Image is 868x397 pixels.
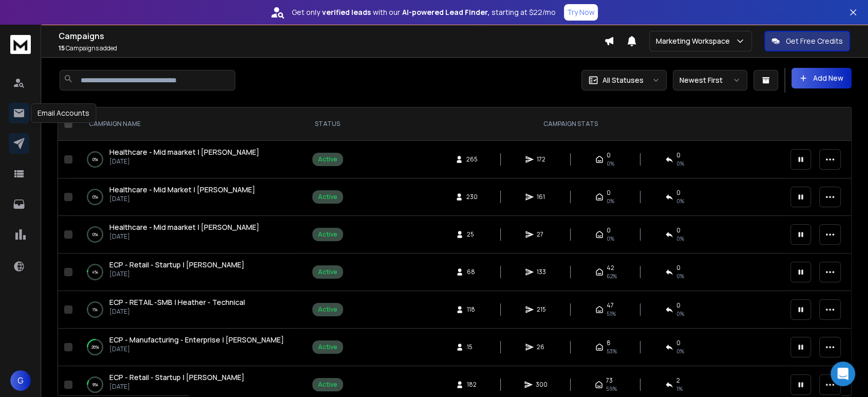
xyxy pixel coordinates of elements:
span: 51 % [607,310,616,318]
span: Healthcare - Mid Market | [PERSON_NAME] [109,185,255,194]
button: Add New [791,68,852,88]
div: Active [318,305,337,314]
span: 15 [59,44,65,52]
span: 133 [537,268,547,276]
a: ECP - Retail - Startup | [PERSON_NAME] [109,260,244,270]
th: CAMPAIGN STATS [356,107,784,141]
span: 300 [536,381,548,389]
div: Active [318,193,337,201]
img: logo [10,35,31,54]
span: 27 [537,230,547,239]
span: Healthcare - Mid maarket | [PERSON_NAME] [109,222,259,232]
p: [DATE] [109,195,255,203]
a: Healthcare - Mid maarket | [PERSON_NAME] [109,147,259,157]
span: 42 [607,264,614,272]
span: 73 [606,376,613,385]
span: 68 [467,268,477,276]
div: Active [318,343,337,351]
span: ECP - RETAIL -SMB | Heather - Technical [109,297,245,307]
span: ECP - Manufacturing - Enterprise | [PERSON_NAME] [109,335,284,345]
div: Active [318,155,337,164]
a: ECP - Manufacturing - Enterprise | [PERSON_NAME] [109,335,284,345]
p: Marketing Workspace [656,36,734,46]
span: 0 % [676,347,684,355]
span: 161 [537,193,547,201]
button: Newest First [673,70,747,91]
p: 0 % [92,229,98,240]
p: 26 % [91,342,99,352]
button: Get Free Credits [764,31,850,51]
a: Healthcare - Mid Market | [PERSON_NAME] [109,185,255,195]
p: Try Now [567,7,595,17]
span: 1 % [676,385,683,393]
div: Active [318,268,337,276]
th: CAMPAIGN NAME [77,107,298,141]
span: 0% [607,234,614,243]
span: 53 % [607,347,617,355]
p: [DATE] [109,345,284,353]
p: 4 % [92,267,98,277]
td: 1%ECP - RETAIL -SMB | Heather - Technical[DATE] [77,291,298,329]
span: ECP - Retail - Startup | [PERSON_NAME] [109,260,244,269]
p: Get only with our starting at $22/mo [292,7,556,17]
span: 265 [466,155,478,164]
span: 0 [607,189,611,197]
p: All Statuses [602,75,644,85]
p: [DATE] [109,383,244,391]
p: Get Free Credits [786,36,843,46]
a: ECP - Retail - Startup | [PERSON_NAME] [109,372,244,383]
span: 0 % [676,234,684,243]
span: 0 [607,226,611,234]
div: Email Accounts [31,103,96,123]
div: Active [318,381,337,389]
span: 182 [467,381,477,389]
span: 172 [537,155,547,164]
span: 15 [467,343,477,351]
span: 0 [676,189,681,197]
span: 0 [676,226,681,234]
span: 0 [676,339,681,347]
p: 9 % [92,380,98,390]
span: 25 [467,230,477,239]
p: [DATE] [109,308,245,316]
a: ECP - RETAIL -SMB | Heather - Technical [109,297,245,308]
th: STATUS [298,107,356,141]
span: 8 [607,339,611,347]
span: 118 [467,305,477,314]
span: Healthcare - Mid maarket | [PERSON_NAME] [109,147,259,157]
p: [DATE] [109,157,259,166]
button: Try Now [564,4,598,21]
td: 0%Healthcare - Mid Market | [PERSON_NAME][DATE] [77,178,298,216]
span: ECP - Retail - Startup | [PERSON_NAME] [109,372,244,382]
strong: verified leads [322,7,371,17]
span: 0% [607,197,614,205]
a: Healthcare - Mid maarket | [PERSON_NAME] [109,222,259,232]
span: 62 % [607,272,617,280]
td: 0%Healthcare - Mid maarket | [PERSON_NAME][DATE] [77,216,298,254]
span: 0 [607,151,611,159]
div: Open Intercom Messenger [831,362,855,386]
td: 0%Healthcare - Mid maarket | [PERSON_NAME][DATE] [77,141,298,178]
span: 0 % [676,310,684,318]
p: 1 % [92,304,98,315]
td: 4%ECP - Retail - Startup | [PERSON_NAME][DATE] [77,254,298,291]
span: 2 [676,376,680,385]
span: 47 [607,301,614,310]
span: 0 [676,151,681,159]
td: 26%ECP - Manufacturing - Enterprise | [PERSON_NAME][DATE] [77,329,298,366]
span: 230 [466,193,478,201]
span: 59 % [606,385,617,393]
button: G [10,370,31,391]
p: [DATE] [109,270,244,278]
p: 0 % [92,192,98,202]
span: 0% [607,159,614,168]
span: 0 % [676,272,684,280]
span: 0 [676,264,681,272]
strong: AI-powered Lead Finder, [402,7,489,17]
span: 0 % [676,197,684,205]
span: 0 [676,301,681,310]
p: [DATE] [109,232,259,241]
p: Campaigns added [59,44,604,52]
p: 0 % [92,154,98,165]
